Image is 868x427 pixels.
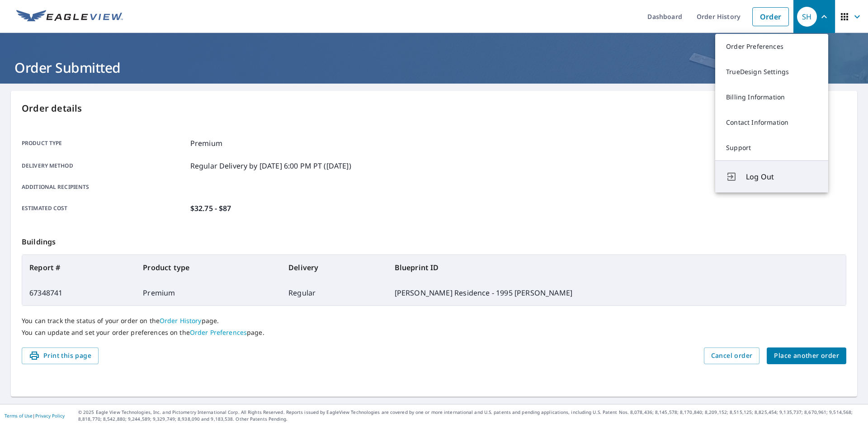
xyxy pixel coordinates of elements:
p: Delivery method [22,160,187,171]
p: Product type [22,138,187,149]
p: Premium [190,138,222,149]
a: Support [715,135,828,160]
button: Print this page [22,347,99,364]
p: Buildings [22,225,846,254]
a: Privacy Policy [35,413,65,419]
img: EV Logo [16,10,123,23]
p: You can update and set your order preferences on the page. [22,328,846,337]
th: Blueprint ID [387,255,846,280]
a: Terms of Use [5,413,33,419]
p: Regular Delivery by [DATE] 6:00 PM PT ([DATE]) [190,160,351,171]
p: You can track the status of your order on the page. [22,317,846,325]
button: Cancel order [704,347,760,364]
div: SH [797,7,817,27]
th: Product type [136,255,281,280]
span: Cancel order [711,350,753,361]
a: TrueDesign Settings [715,59,828,84]
a: Order Preferences [190,328,247,337]
p: | [5,413,65,418]
p: Additional recipients [22,183,187,191]
a: Order History [160,316,202,325]
a: Billing Information [715,84,828,110]
p: © 2025 Eagle View Technologies, Inc. and Pictometry International Corp. All Rights Reserved. Repo... [78,409,863,422]
th: Report # [22,255,136,280]
button: Log Out [715,160,828,192]
td: [PERSON_NAME] Residence - 1995 [PERSON_NAME] [387,280,846,305]
span: Place another order [774,350,839,361]
span: Print this page [29,350,91,361]
button: Place another order [767,347,846,364]
td: Regular [281,280,387,305]
a: Order Preferences [715,34,828,59]
p: $32.75 - $87 [190,203,231,214]
a: Order [752,7,789,26]
th: Delivery [281,255,387,280]
span: Log Out [746,171,817,182]
a: Contact Information [715,110,828,135]
p: Estimated cost [22,203,187,214]
h1: Order Submitted [11,58,857,77]
p: Order details [22,102,846,115]
td: 67348741 [22,280,136,305]
td: Premium [136,280,281,305]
